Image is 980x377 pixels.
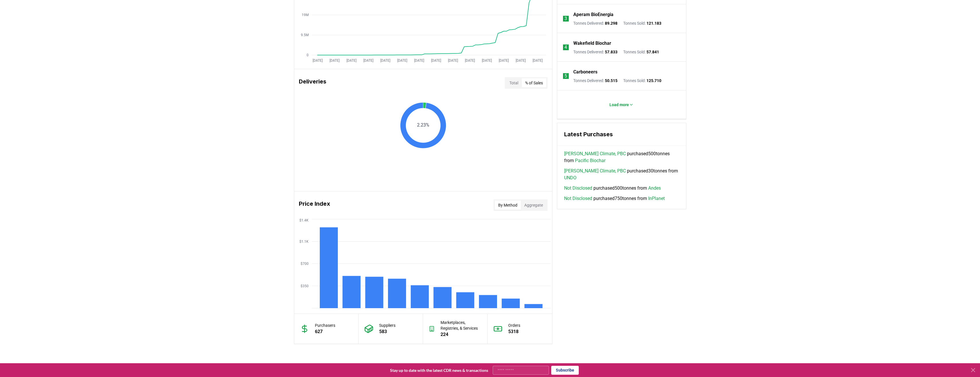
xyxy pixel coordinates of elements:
p: Purchasers [315,322,335,328]
tspan: 9.5M [301,33,309,37]
p: 5318 [508,328,520,335]
p: Tonnes Delivered : [573,20,617,26]
tspan: [DATE] [482,59,492,63]
a: Not Disclosed [564,185,592,192]
a: Carboneers [573,69,597,75]
p: 583 [379,328,395,335]
tspan: $350 [301,284,309,288]
span: 121.183 [646,21,661,26]
span: purchased 500 tonnes from [564,185,661,192]
a: InPlanet [648,195,665,202]
tspan: [DATE] [363,59,373,63]
p: 4 [564,44,567,51]
tspan: [DATE] [380,59,390,63]
button: % of Sales [522,78,546,88]
span: purchased 750 tonnes from [564,195,665,202]
span: 57.833 [605,50,617,54]
tspan: 0 [307,53,309,57]
p: Tonnes Sold : [623,20,661,26]
button: Total [506,78,522,88]
a: Not Disclosed [564,195,592,202]
p: Orders [508,322,520,328]
span: 50.515 [605,78,617,83]
a: Pacific Biochar [575,157,605,164]
tspan: $700 [301,262,309,266]
tspan: [DATE] [329,59,339,63]
p: Suppliers [379,322,395,328]
tspan: $1.1K [299,240,309,244]
span: purchased 30 tonnes from [564,168,679,181]
h3: Deliveries [299,77,326,89]
p: Load more [609,102,629,108]
h3: Price Index [299,199,330,211]
tspan: [DATE] [431,59,441,63]
tspan: [DATE] [465,59,475,63]
p: Marketplaces, Registries, & Services [441,320,482,331]
tspan: $1.4K [299,218,309,222]
tspan: [DATE] [414,59,424,63]
tspan: [DATE] [515,59,525,63]
a: Wakefield Biochar [573,40,611,47]
span: 125.710 [646,78,661,83]
p: Tonnes Sold : [623,49,659,55]
h3: Latest Purchases [564,130,679,139]
p: Tonnes Delivered : [573,78,617,83]
a: [PERSON_NAME] Climate, PBC [564,168,626,174]
tspan: [DATE] [532,59,542,63]
tspan: [DATE] [498,59,508,63]
text: 2.23% [417,122,429,128]
a: UNDO [564,174,576,181]
span: 89.298 [605,21,617,26]
tspan: [DATE] [448,59,458,63]
p: 224 [441,331,482,338]
p: 3 [564,15,567,22]
tspan: [DATE] [346,59,356,63]
span: 57.841 [646,50,659,54]
button: Aggregate [521,201,546,210]
tspan: [DATE] [397,59,407,63]
p: 5 [564,73,567,79]
p: Tonnes Sold : [623,78,661,83]
span: purchased 500 tonnes from [564,150,679,164]
button: By Method [495,201,521,210]
a: Aperam BioEnergia [573,11,613,18]
button: Load more [605,99,638,110]
tspan: [DATE] [312,59,322,63]
tspan: 19M [302,13,309,17]
p: Tonnes Delivered : [573,49,617,55]
a: [PERSON_NAME] Climate, PBC [564,150,626,157]
p: 627 [315,328,335,335]
a: Andes [648,185,661,192]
